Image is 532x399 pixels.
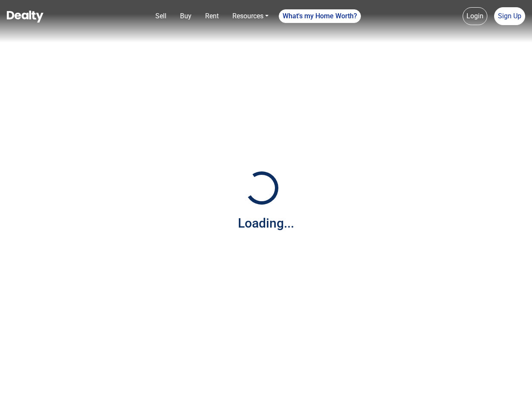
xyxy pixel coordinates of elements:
img: Loading [240,167,283,209]
a: Login [463,7,487,25]
div: Loading... [238,214,294,233]
a: Sell [152,8,170,25]
a: Buy [177,8,195,25]
a: Resources [229,8,272,25]
a: Sign Up [494,7,525,25]
a: What's my Home Worth? [279,9,361,23]
img: Dealty - Buy, Sell & Rent Homes [7,11,43,23]
a: Rent [202,8,222,25]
